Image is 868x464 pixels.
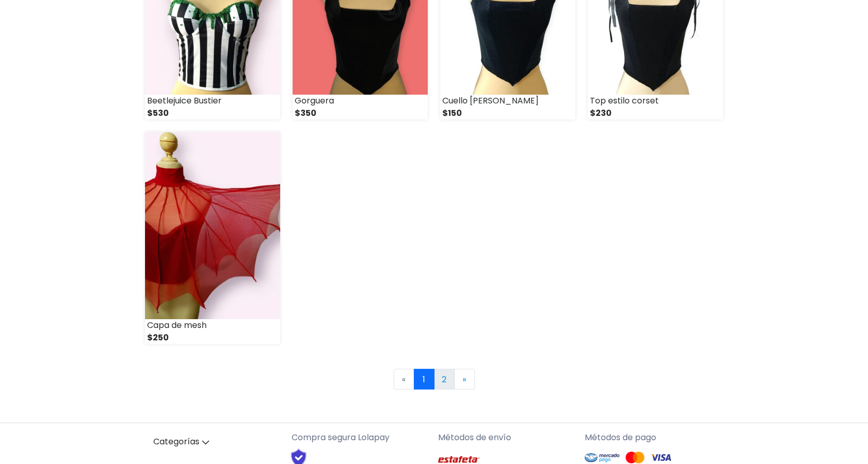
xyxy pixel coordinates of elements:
a: Next [454,369,475,390]
div: Cuello [PERSON_NAME] [440,95,575,107]
p: Métodos de pago [585,431,723,444]
p: Compra segura Lolapay [292,431,430,444]
div: Capa de mesh [145,319,280,332]
img: Visa Logo [650,451,671,464]
div: Gorguera [293,95,428,107]
span: » [462,373,466,385]
a: Categorías [145,431,283,453]
div: Beetlejuice Bustier [145,95,280,107]
div: $350 [293,107,428,119]
img: small_1737756870850.jpeg [145,132,280,319]
a: Capa de mesh $250 [145,132,280,344]
nav: Page navigation [145,369,723,390]
p: Métodos de envío [438,431,576,444]
div: $150 [440,107,575,119]
div: $250 [145,332,280,344]
a: 2 [434,369,455,390]
a: 1 [414,369,435,390]
img: Mastercard Logo [625,451,645,464]
div: $530 [145,107,280,119]
div: $230 [588,107,723,119]
div: Top estilo corset [588,95,723,107]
